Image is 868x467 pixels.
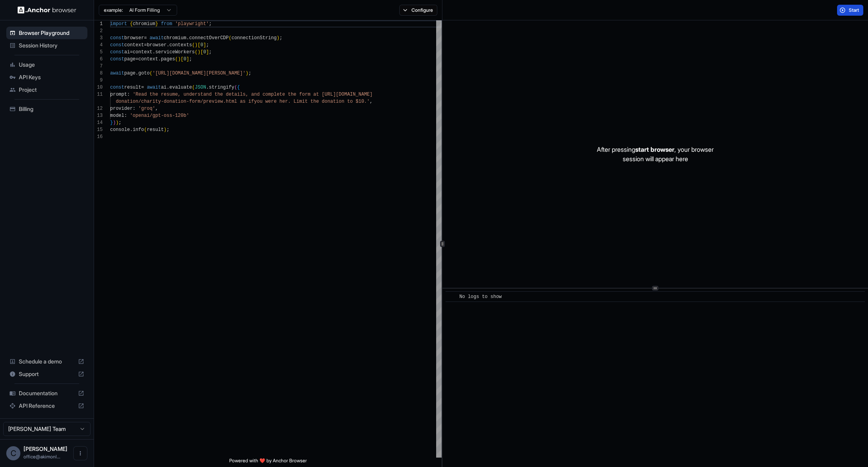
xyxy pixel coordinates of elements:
div: 6 [94,56,103,63]
span: = [144,35,147,41]
span: Project [19,86,84,94]
div: 16 [94,133,103,140]
span: Cosmin Achim [24,445,67,452]
span: ( [192,42,195,48]
span: = [136,56,138,62]
span: . [130,127,132,133]
span: , [370,99,373,104]
button: Open menu [73,446,87,460]
span: you were her. Limit the donation to $10.' [254,99,370,104]
span: start browser [635,145,674,153]
span: ) [195,42,198,48]
div: 2 [94,27,103,35]
span: contexts [169,42,192,48]
span: ] [203,42,206,48]
span: const [110,85,124,90]
div: 10 [94,84,103,91]
span: ai [124,49,130,55]
span: result [124,85,141,90]
span: ) [198,49,200,55]
div: API Keys [6,71,87,84]
span: ( [195,49,198,55]
span: goto [138,71,150,76]
span: ; [279,35,282,41]
img: Anchor Logo [18,6,76,14]
div: 15 [94,126,103,133]
div: Usage [6,58,87,71]
span: from [161,21,172,27]
span: context [133,49,152,55]
span: ; [189,56,192,62]
div: 13 [94,112,103,119]
span: ( [175,56,178,62]
span: chromium [133,21,156,27]
span: console [110,127,130,133]
span: . [206,85,209,90]
span: ; [248,71,251,76]
span: connectOverCDP [189,35,229,41]
div: Browser Playground [6,27,87,39]
div: Project [6,84,87,96]
span: 0 [203,49,206,55]
span: pages [161,56,175,62]
span: ] [186,56,189,62]
span: ; [119,120,121,125]
span: . [186,35,189,41]
span: ai [161,85,167,90]
span: . [167,42,169,48]
span: prompt [110,92,127,97]
span: . [152,49,155,55]
span: . [158,56,161,62]
span: await [147,85,161,90]
span: Session History [19,42,84,49]
span: ( [150,71,152,76]
span: 'playwright' [175,21,209,27]
span: , [155,106,158,111]
span: '[URL][DOMAIN_NAME][PERSON_NAME]' [152,71,246,76]
div: 7 [94,63,103,70]
span: ) [113,120,116,125]
span: ) [164,127,167,133]
span: await [110,71,124,76]
span: const [110,35,124,41]
span: 0 [183,56,186,62]
div: 8 [94,70,103,77]
span: = [130,49,132,55]
span: : [124,113,127,118]
span: Schedule a demo [19,358,75,365]
span: = [144,42,147,48]
span: page [124,71,136,76]
span: } [110,120,113,125]
span: ; [167,127,169,133]
span: connectionString [232,35,277,41]
span: ; [209,21,212,27]
span: ; [206,42,209,48]
div: Billing [6,103,87,115]
span: Documentation [19,389,75,397]
div: C [6,446,20,460]
span: ​ [449,293,453,301]
span: 'openai/gpt-oss-120b' [130,113,189,118]
span: [ [200,49,203,55]
span: Support [19,370,75,378]
span: result [147,127,164,133]
div: 9 [94,77,103,84]
span: example: [104,7,123,13]
div: Schedule a demo [6,355,87,368]
div: 3 [94,35,103,42]
div: Session History [6,39,87,52]
span: : [127,92,130,97]
span: ) [116,120,118,125]
div: Support [6,368,87,380]
span: ) [277,35,279,41]
span: 'groq' [138,106,155,111]
span: info [133,127,144,133]
div: 4 [94,42,103,49]
span: ( [234,85,237,90]
span: model [110,113,124,118]
span: : [133,106,136,111]
span: Usage [19,61,84,69]
span: Browser Playground [19,29,84,37]
span: = [141,85,144,90]
button: Start [837,5,863,16]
